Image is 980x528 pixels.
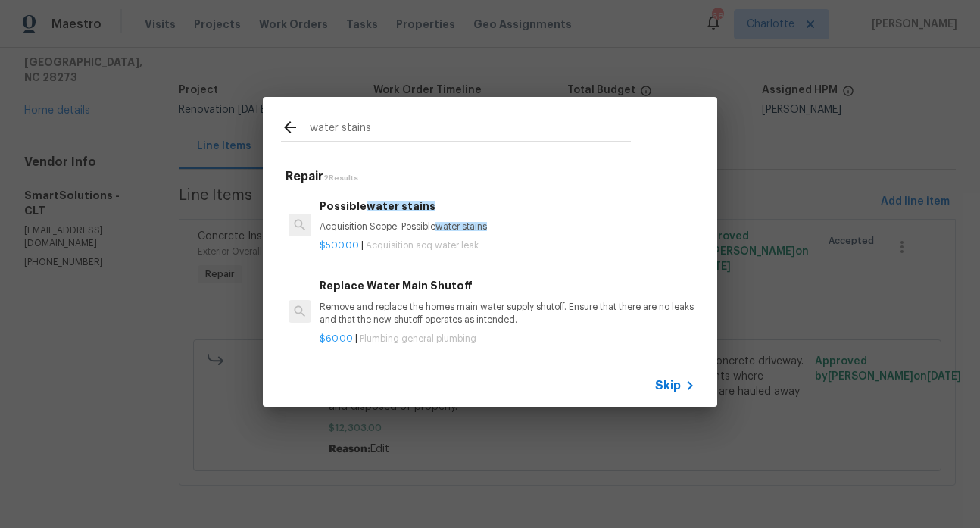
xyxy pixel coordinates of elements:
[320,220,695,233] p: Acquisition Scope: Possible
[320,301,695,326] p: Remove and replace the homes main water supply shutoff. Ensure that there are no leaks and that t...
[320,241,359,250] span: $500.00
[366,241,479,250] span: Acquisition acq water leak
[320,334,353,343] span: $60.00
[310,118,631,141] input: Search issues or repairs
[320,333,695,345] p: |
[320,277,695,294] h6: Replace Water Main Shutoff
[655,378,681,393] span: Skip
[435,222,487,231] span: water stains
[360,334,476,343] span: Plumbing general plumbing
[367,201,435,211] span: water stains
[323,174,358,182] span: 2 Results
[286,169,699,185] h5: Repair
[320,239,695,252] p: |
[320,198,695,214] h6: Possible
